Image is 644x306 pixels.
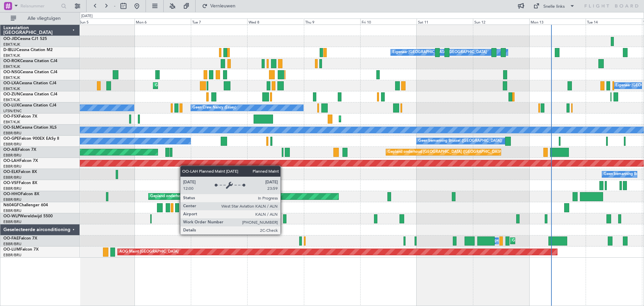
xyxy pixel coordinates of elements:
a: OO-AIEFalcon 7X [3,148,36,152]
font: Gepland onderhoud [GEOGRAPHIC_DATA]-[GEOGRAPHIC_DATA] [341,117,454,121]
font: Gepland onderhoud Genève (Cointrin) [150,194,216,198]
a: EBKT/KJK [3,86,20,91]
font: Cessna Citation XLS [19,126,57,130]
font: OO-GPE [3,137,19,141]
button: Snelle links [530,1,578,11]
a: LFSN/ENC [3,108,22,114]
a: OO-FAEFalcon 7X [3,236,37,241]
a: EBBR/BRU [3,164,21,169]
a: OO-WLPWereldwijd 5500 [3,214,53,218]
font: Cessna Citation CJ4 [19,81,56,85]
a: OO-VSFFalcon 8X [3,181,37,185]
font: OO-VSF [3,181,19,185]
font: Cessna Citation CJ4 [19,103,56,107]
a: EBKT/KJK [3,75,20,80]
font: OO-SLM [3,126,19,130]
div: Tue 7 [191,18,247,25]
font: OO-LUM [3,248,20,252]
a: EBKT/KJK [3,64,20,69]
font: Falcon 8X [21,192,39,196]
a: OO-ROKCessna Citation CJ4 [3,59,57,63]
font: Challenger 604 [19,203,48,207]
font: OO-NSG [3,70,20,74]
a: OO-FSXFalcon 7X [3,115,37,119]
font: OO-JID [3,37,17,41]
font: OO-ZUN [3,92,20,96]
font: Vernieuwen [210,3,235,9]
font: Cessna Citation M2 [16,48,53,52]
a: OO-LUXCessna Citation CJ4 [3,103,56,107]
a: EBKT/KJK [3,120,20,125]
button: Vernieuwen [199,1,239,11]
div: Mon 6 [135,18,191,25]
font: - [114,3,115,9]
a: EBBR/BRU [3,253,21,258]
font: Gepland onderhoud [GEOGRAPHIC_DATA] ([GEOGRAPHIC_DATA]) [388,150,503,154]
font: OO-ELK [3,170,18,174]
font: Gepland onderhoud vliegbasis [GEOGRAPHIC_DATA] [512,239,604,243]
a: EBKT/KJK [3,42,20,47]
a: OO-LUMFalcon 7X [3,248,39,252]
div: Tue 14 [586,18,642,25]
font: OO-LUX [3,103,19,107]
a: OO-JIDCessna CJ1 525 [3,37,47,41]
font: EBKT/KJK [3,53,20,58]
font: OO-HHO [3,192,21,196]
a: D-IBLUCessna Citation M2 [3,48,53,52]
font: Cessna Citation CJ4 [20,92,57,96]
div: Mon 13 [529,18,586,25]
font: Falcon 7X [20,248,39,252]
a: OO-LXACessna Citation CJ4 [3,81,56,85]
font: EBBR/BRU [3,242,21,247]
a: EBKT/KJK [3,97,20,102]
a: EBBR/BRU [3,131,21,136]
a: N604GFChallenger 604 [3,203,48,207]
font: Cessna CJ1 525 [17,37,47,41]
font: OO-FAE [3,236,19,241]
a: EBBR/BRU [3,197,21,202]
a: EBBR/BRU [3,142,21,147]
a: EBBR/BRU [3,186,21,191]
div: Sat 11 [417,18,473,25]
div: [DATE] [81,13,93,19]
font: Falcon 8X [18,170,37,174]
font: Snelle links [543,3,565,9]
a: OO-NSGCessna Citation CJ4 [3,70,57,74]
font: Cessna Citation CJ4 [20,59,57,63]
button: Alle vliegtuigen [7,13,73,24]
font: Falcon 7X [18,148,36,152]
font: D-IBLU [3,48,16,52]
a: EBBR/BRU [3,219,21,224]
font: AOG Maint [GEOGRAPHIC_DATA] [119,250,178,254]
div: Fri 10 [360,18,417,25]
font: Falcon 7X [19,115,37,119]
div: Thu 9 [304,18,360,25]
input: Reisnummer [20,1,59,11]
font: Cessna Citation CJ4 [20,70,57,74]
font: Geen Crew Nancy (Essey) [193,106,236,110]
font: N604GF [3,203,19,207]
font: OO-WLP [3,214,20,218]
font: OO-LAH [3,159,19,163]
a: EBBR/BRU [3,208,21,213]
a: OO-HHOFalcon 8X [3,192,39,196]
font: Falcon 8X [19,181,37,185]
a: EBBR/BRU [3,175,21,180]
a: EBBR/BRU [3,153,21,158]
font: Gepland onderhoud [GEOGRAPHIC_DATA]-[GEOGRAPHIC_DATA] [155,84,269,87]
